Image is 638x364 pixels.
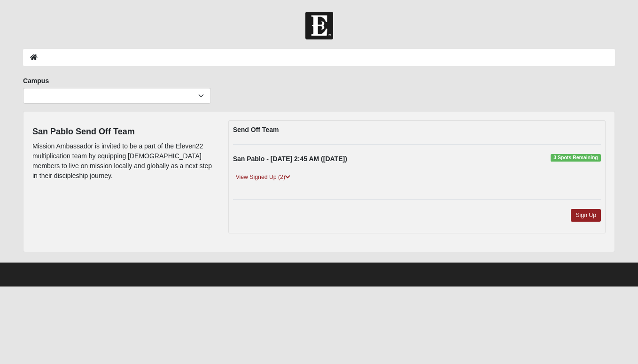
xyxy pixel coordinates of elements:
[233,155,347,163] strong: San Pablo - [DATE] 2:45 AM ([DATE])
[305,12,333,39] img: Church of Eleven22 Logo
[23,76,49,85] label: Campus
[571,209,601,222] a: Sign Up
[233,172,293,182] a: View Signed Up (2)
[32,127,214,137] h4: San Pablo Send Off Team
[233,126,279,133] strong: Send Off Team
[32,141,214,181] p: Mission Ambassador is invited to be a part of the Eleven22 multiplication team by equipping [DEMO...
[551,154,601,162] span: 3 Spots Remaining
